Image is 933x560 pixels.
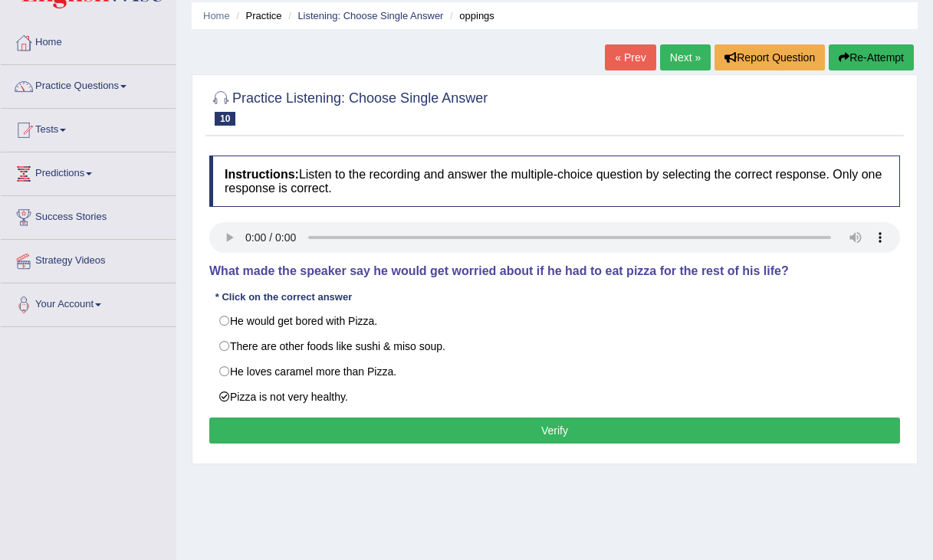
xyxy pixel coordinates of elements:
[209,264,900,278] h4: What made the speaker say he would get worried about if he had to eat pizza for the rest of his l...
[225,168,299,181] b: Instructions:
[232,8,281,23] li: Practice
[660,44,711,70] a: Next »
[209,156,900,207] h4: Listen to the recording and answer the multiple-choice question by selecting the correct response...
[209,359,900,385] label: He loves caramel more than Pizza.
[1,109,176,147] a: Tests
[215,112,235,126] span: 10
[209,290,358,304] div: * Click on the correct answer
[209,333,900,359] label: There are other foods like sushi & miso soup.
[297,10,443,21] a: Listening: Choose Single Answer
[1,196,176,234] a: Success Stories
[715,44,825,70] button: Report Question
[209,384,900,410] label: Pizza is not very healthy.
[1,21,176,60] a: Home
[1,240,176,278] a: Strategy Videos
[829,44,914,70] button: Re-Attempt
[203,10,230,21] a: Home
[209,308,900,334] label: He would get bored with Pizza.
[446,8,494,23] li: oppings
[209,87,488,126] h2: Practice Listening: Choose Single Answer
[1,283,176,322] a: Your Account
[1,65,176,103] a: Practice Questions
[209,418,900,444] button: Verify
[605,44,655,70] a: « Prev
[1,152,176,191] a: Predictions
